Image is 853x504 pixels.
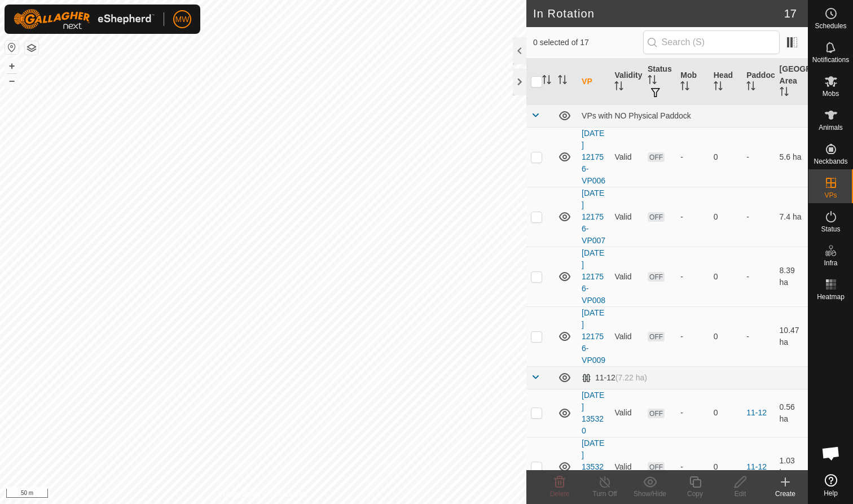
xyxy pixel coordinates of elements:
[25,41,38,55] button: Map Layers
[763,489,808,499] div: Create
[648,152,665,162] span: OFF
[709,306,742,366] td: 0
[218,489,261,499] a: Privacy Policy
[582,111,803,120] div: VPs with NO Physical Paddock
[582,248,605,305] a: [DATE] 121756-VP008
[680,407,704,419] div: -
[709,127,742,187] td: 0
[680,151,704,163] div: -
[742,127,775,187] td: -
[819,124,843,131] span: Animals
[610,437,643,497] td: Valid
[814,158,847,165] span: Neckbands
[680,331,704,343] div: -
[615,373,647,382] span: (7.22 ha)
[582,439,605,495] a: [DATE] 135320-VP001
[577,59,610,105] th: VP
[680,271,704,283] div: -
[676,59,709,105] th: Mob
[558,77,567,86] p-sorticon: Activate to sort
[274,489,307,499] a: Contact Us
[823,90,839,97] span: Mobs
[533,7,784,20] h2: In Rotation
[775,389,808,437] td: 0.56 ha
[582,189,605,245] a: [DATE] 121756-VP007
[610,306,643,366] td: Valid
[648,409,665,418] span: OFF
[742,187,775,247] td: -
[627,489,672,499] div: Show/Hide
[775,306,808,366] td: 10.47 ha
[742,59,775,105] th: Paddock
[175,14,190,25] span: MW
[610,127,643,187] td: Valid
[643,30,780,54] input: Search (S)
[821,226,840,233] span: Status
[610,247,643,306] td: Valid
[648,212,665,222] span: OFF
[775,59,808,105] th: [GEOGRAPHIC_DATA] Area
[742,306,775,366] td: -
[672,489,718,499] div: Copy
[718,489,763,499] div: Edit
[614,83,623,92] p-sorticon: Activate to sort
[742,247,775,306] td: -
[648,462,665,472] span: OFF
[709,389,742,437] td: 0
[709,437,742,497] td: 0
[542,77,551,86] p-sorticon: Activate to sort
[709,59,742,105] th: Head
[709,187,742,247] td: 0
[775,127,808,187] td: 5.6 ha
[824,490,838,497] span: Help
[648,332,665,341] span: OFF
[610,389,643,437] td: Valid
[824,260,837,266] span: Infra
[5,59,19,73] button: +
[582,373,647,383] div: 11-12
[533,37,643,49] span: 0 selected of 17
[680,83,689,92] p-sorticon: Activate to sort
[784,5,797,22] span: 17
[808,470,853,501] a: Help
[775,437,808,497] td: 1.03 ha
[610,187,643,247] td: Valid
[5,41,19,54] button: Reset Map
[812,56,849,63] span: Notifications
[775,187,808,247] td: 7.4 ha
[780,89,789,98] p-sorticon: Activate to sort
[746,408,767,417] a: 11-12
[814,436,848,470] a: Open chat
[582,129,605,185] a: [DATE] 121756-VP006
[550,490,570,498] span: Delete
[746,83,755,92] p-sorticon: Activate to sort
[610,59,643,105] th: Validity
[680,461,704,473] div: -
[775,247,808,306] td: 8.39 ha
[5,74,19,87] button: –
[648,272,665,282] span: OFF
[815,23,846,29] span: Schedules
[824,192,837,199] span: VPs
[14,9,155,29] img: Gallagher Logo
[714,83,723,92] p-sorticon: Activate to sort
[709,247,742,306] td: 0
[817,293,845,300] span: Heatmap
[582,489,627,499] div: Turn Off
[582,391,604,435] a: [DATE] 135320
[680,211,704,223] div: -
[643,59,676,105] th: Status
[582,308,605,365] a: [DATE] 121756-VP009
[648,77,657,86] p-sorticon: Activate to sort
[746,462,767,471] a: 11-12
